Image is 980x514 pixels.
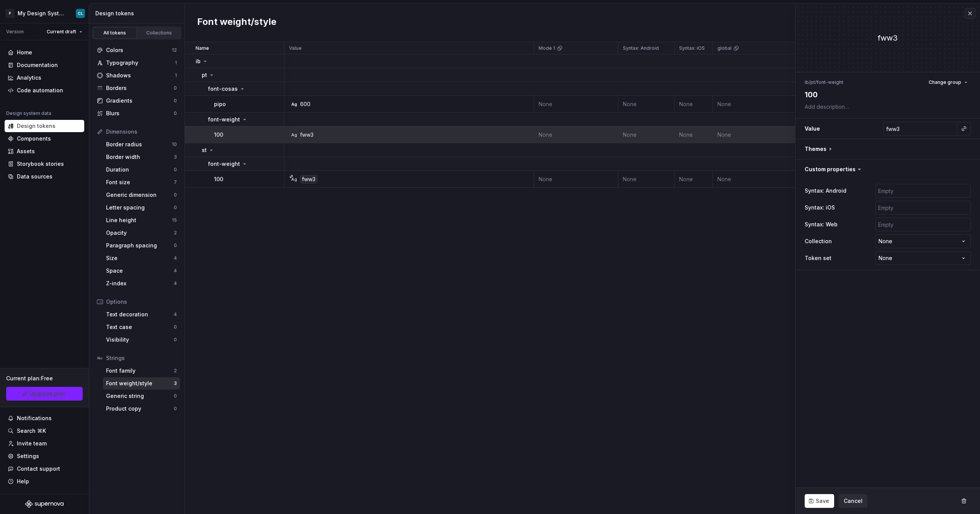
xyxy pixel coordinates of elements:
[805,494,834,508] button: Save
[291,176,297,182] div: Ag
[300,175,317,183] div: fww3
[202,71,207,79] p: pt
[103,176,180,188] a: Font size7
[875,218,971,231] input: Empty
[103,265,180,277] a: Space4
[103,334,180,346] a: Visibility0
[106,336,174,344] div: Visibility
[713,171,797,188] td: None
[196,45,209,51] p: Name
[47,29,76,35] span: Current draft
[106,242,174,249] div: Paragraph spacing
[106,280,174,287] div: Z-index
[106,191,174,199] div: Generic dimension
[96,30,134,36] div: All tokens
[809,79,810,85] li: /
[175,72,177,79] div: 1
[5,463,84,475] button: Contact support
[103,189,180,201] a: Generic dimension0
[106,141,172,148] div: Border radius
[675,171,713,188] td: None
[810,79,815,85] li: pt
[214,131,223,139] p: 100
[17,122,56,130] div: Design tokens
[291,101,297,107] div: Ag
[839,494,867,508] button: Cancel
[5,475,84,488] button: Help
[95,10,181,17] div: Design tokens
[805,237,832,245] label: Collection
[94,82,180,94] a: Borders0
[214,175,223,183] p: 100
[6,387,83,401] a: Upgrade plan
[94,69,180,82] a: Shadows1
[103,365,180,377] a: Font family2
[805,221,838,228] label: Syntax: Web
[805,254,831,262] label: Token set
[17,147,35,155] div: Assets
[174,311,177,318] div: 4
[174,368,177,374] div: 2
[17,173,52,180] div: Data sources
[197,16,276,29] h2: Font weight/style
[78,10,83,16] div: CL
[17,160,64,168] div: Storybook stories
[103,227,180,239] a: Opacity2
[675,126,713,143] td: None
[5,120,84,132] a: Design tokens
[289,45,302,51] p: Value
[106,59,175,67] div: Typography
[291,132,297,138] div: Ag
[875,184,971,198] input: Empty
[214,100,226,108] p: pipo
[6,110,51,116] div: Design system data
[103,277,180,290] a: Z-index4
[17,74,41,82] div: Analytics
[103,308,180,321] a: Text decoration4
[94,107,180,119] a: Blurs0
[618,126,675,143] td: None
[17,478,29,485] div: Help
[534,126,618,143] td: None
[5,158,84,170] a: Storybook stories
[929,79,961,85] span: Change group
[5,59,84,71] a: Documentation
[172,217,177,223] div: 15
[17,452,39,460] div: Settings
[174,110,177,116] div: 0
[103,138,180,151] a: Border radius10
[618,96,675,113] td: None
[106,72,175,79] div: Shadows
[106,97,174,105] div: Gradients
[5,145,84,157] a: Assets
[106,298,177,306] div: Options
[106,46,172,54] div: Colors
[106,405,174,413] div: Product copy
[174,154,177,160] div: 3
[717,45,732,51] p: global
[106,323,174,331] div: Text case
[174,337,177,343] div: 0
[25,500,64,508] svg: Supernova Logo
[803,88,969,101] textarea: 100
[196,57,201,65] p: ib
[539,45,555,51] p: Mode 1
[106,311,174,318] div: Text decoration
[103,214,180,226] a: Line height15
[94,57,180,69] a: Typography1
[174,380,177,386] div: 3
[816,497,829,505] span: Save
[106,267,174,275] div: Space
[174,242,177,249] div: 0
[106,229,174,237] div: Opacity
[202,146,207,154] p: st
[713,126,797,143] td: None
[5,425,84,437] button: Search ⌘K
[174,393,177,399] div: 0
[805,204,835,211] label: Syntax: iOS
[300,100,310,108] div: 600
[106,254,174,262] div: Size
[106,128,177,136] div: Dimensions
[805,79,809,85] li: ib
